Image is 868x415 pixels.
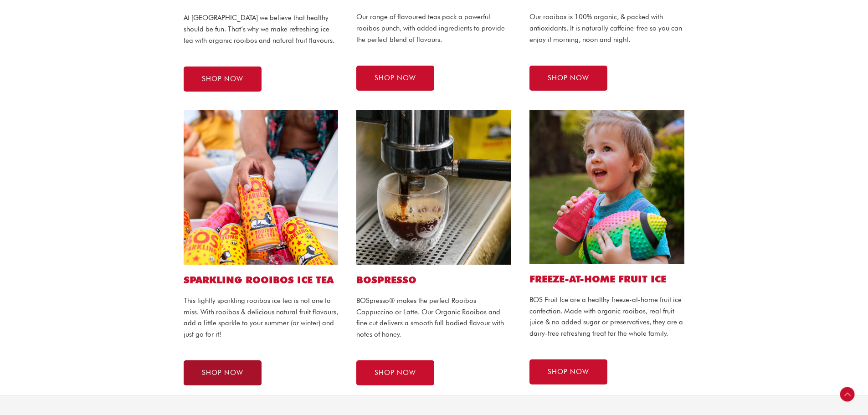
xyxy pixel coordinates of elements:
span: SHOP NOW [548,369,589,375]
p: Our range of flavoured teas pack a powerful rooibos punch, with added ingredients to provide the ... [356,11,511,45]
span: SHOP NOW [202,369,243,376]
a: SHOP NOW [529,359,607,384]
h2: BOSPRESSO [356,274,511,286]
span: SHOP NOW [202,76,243,82]
p: BOSpresso® makes the perfect Rooibos Cappuccino or Latte. Our Organic Rooibos and fine cut delive... [356,295,511,340]
span: SHOP NOW [375,75,416,82]
img: Cherry_Ice Bosbrands [529,110,684,264]
span: SHOP NOW [548,75,589,82]
a: SHOP NOW [529,66,607,91]
h2: FREEZE-AT-HOME FRUIT ICE [529,273,684,285]
a: SHOP NOW [184,360,262,385]
p: Our rooibos is 100% organic, & packed with antioxidants. It is naturally caffeine-free so you can... [529,11,684,45]
p: This lightly sparkling rooibos ice tea is not one to miss. With rooibos & delicious natural fruit... [184,295,339,340]
h2: SPARKLING ROOIBOS ICE TEA [184,274,339,286]
a: SHOP NOW [184,67,262,92]
p: At [GEOGRAPHIC_DATA] we believe that healthy should be fun. That’s why we make refreshing ice tea... [184,12,339,46]
p: BOS Fruit Ice are a healthy freeze-at-home fruit ice confection. Made with organic rooibos, real ... [529,294,684,339]
span: SHOP NOW [375,369,416,376]
a: SHOP NOW [356,66,434,91]
a: SHOP NOW [356,360,434,385]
